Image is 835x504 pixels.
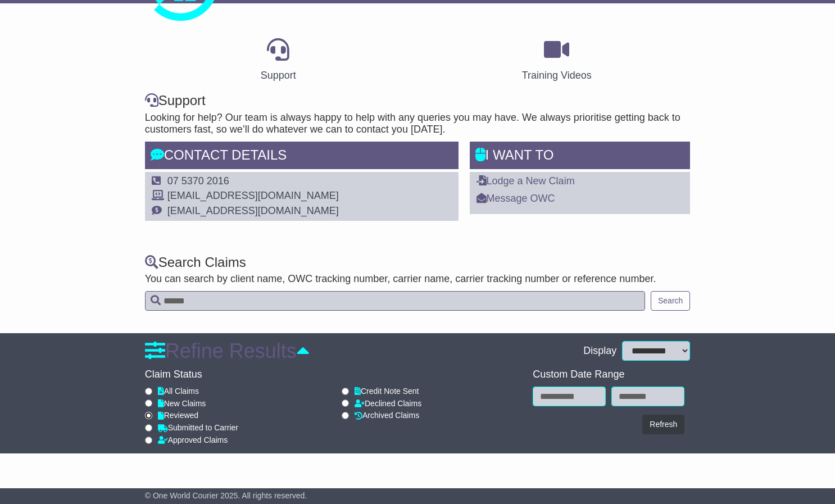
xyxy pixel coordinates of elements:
[533,369,684,381] div: Custom Date Range
[167,175,339,190] td: 07 5370 2016
[145,491,307,500] span: © One World Courier 2025. All rights reserved.
[583,345,616,357] span: Display
[145,112,691,136] p: Looking for help? Our team is always happy to help with any queries you may have. We always prior...
[158,387,199,396] label: All Claims
[470,142,691,172] div: I WANT to
[355,387,419,396] label: Credit Note Sent
[477,175,575,187] a: Lodge a New Claim
[651,291,690,311] button: Search
[167,205,339,217] td: [EMAIL_ADDRESS][DOMAIN_NAME]
[145,93,691,109] div: Support
[158,423,238,433] label: Submitted to Carrier
[158,399,206,408] label: New Claims
[515,34,599,87] a: Training Videos
[167,190,339,205] td: [EMAIL_ADDRESS][DOMAIN_NAME]
[477,193,555,204] a: Message OWC
[158,435,228,445] label: Approved Claims
[145,339,310,362] a: Refine Results
[145,369,528,381] div: Claim Status
[158,411,198,420] label: Reviewed
[145,142,459,172] div: Contact Details
[145,255,691,271] div: Search Claims
[145,273,691,285] p: You can search by client name, OWC tracking number, carrier name, carrier tracking number or refe...
[355,399,421,408] label: Declined Claims
[522,68,592,83] div: Training Videos
[253,34,303,87] a: Support
[261,68,296,83] div: Support
[642,415,684,434] button: Refresh
[355,411,419,420] label: Archived Claims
